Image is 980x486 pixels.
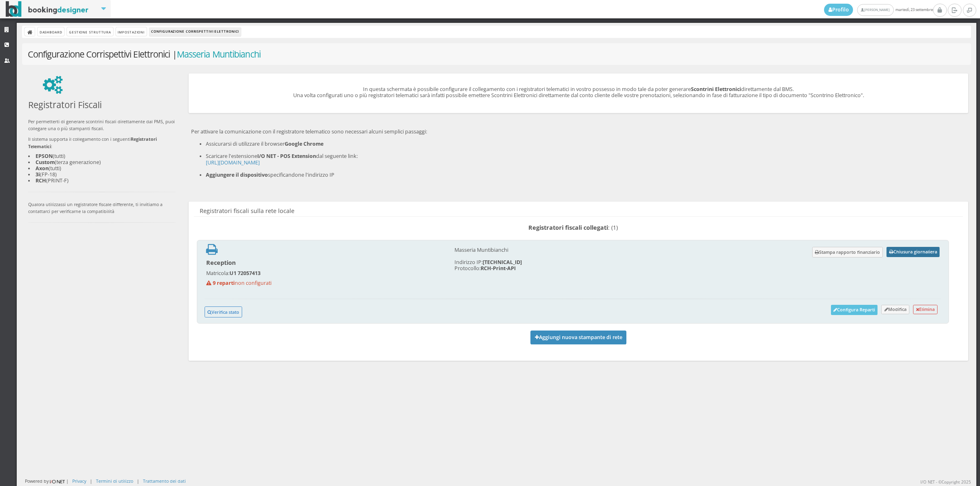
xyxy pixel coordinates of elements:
h5: In questa schermata è possibile configurare il collegamento con i registratori telematici in vost... [194,86,962,98]
li: specificandone l'indirizzo IP [206,172,960,184]
div: | [90,478,92,484]
b: 9 reparti [213,280,235,286]
h5: Matricola: [206,270,443,276]
b: Custom [36,159,55,166]
a: Impostazioni [116,27,147,36]
b: Google Chrome [285,140,323,147]
a: Gestione Struttura [67,27,113,36]
button: Configura Reparti [831,305,878,315]
li: (terza generazione) [28,159,175,165]
span: martedì, 23 settembre [824,4,933,16]
li: Scaricare l'estensione dal seguente link: [206,153,960,171]
h5: non configurati [206,280,443,286]
strong: RCH-Print-API [481,265,516,272]
li: (FP-18) [28,171,175,178]
button: Chiusura giornaliera [886,247,940,257]
b: RCH [36,177,46,184]
a: Termini di utilizzo [96,478,133,484]
li: (tutti) [28,153,175,159]
a: Elimina [913,305,938,315]
button: Verifica stato [205,306,243,317]
b: 3i [36,171,40,178]
b: Registratori Telematici [28,136,157,149]
li: (PRINT-F) [28,178,175,184]
li: Configurazione Corrispettivi Elettronici [149,27,241,36]
b: I/O NET - POS Extension [257,153,316,160]
span: Masseria Muntibianchi [177,48,261,60]
small: Per permetterti di generare scontrini fiscali direttamente dal PMS, puoi collegare una o più stam... [28,118,175,131]
h5: Indirizzo IP: Protocollo: [449,247,697,277]
h3: Registratori Fiscali [28,100,175,110]
a: Privacy [72,478,86,484]
h5: Per attivare la comunicazione con il registratore telematico sono necessari alcuni semplici passa... [191,129,960,184]
button: Aggiungi nuova stampante di rete [530,331,627,344]
b: EPSON [36,153,53,160]
a: Modifica [881,305,909,315]
b: Scontrini Elettronici [691,86,741,93]
small: Il sistema supporta il collegamento con i seguenti : [28,136,157,149]
button: Stampa rapporto finanziario [812,247,883,257]
a: [PERSON_NAME] [857,4,893,16]
b: Registratori fiscali collegati [528,224,608,231]
li: (tutti) [28,165,175,171]
a: [URL][DOMAIN_NAME] [206,159,260,166]
a: Trattamento dei dati [143,478,186,484]
a: Dashboard [38,27,64,36]
small: Qualora utilizzassi un registratore fiscale differente, ti invitiamo a contattarci per verificarn... [28,201,163,214]
div: | [137,478,139,484]
h3: Configurazione Corrispettivi Elettronici | [28,49,966,60]
b: Axon [36,165,49,172]
b: Reception [206,259,236,266]
div: Powered by | [25,478,69,485]
a: Profilo [824,4,853,16]
h4: : (1) [194,224,951,231]
strong: [TECHNICAL_ID] [483,259,522,266]
h4: Registratori fiscali sulla rete locale [194,205,962,216]
li: Assicurarsi di utilizzare il browser [206,141,960,153]
img: BookingDesigner.com [6,1,89,17]
strong: U1 72057413 [229,270,261,277]
b: Aggiungere il dispositivo [206,171,268,178]
div: Masseria Muntibianchi [454,247,692,253]
img: ionet_small_logo.png [49,478,66,485]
